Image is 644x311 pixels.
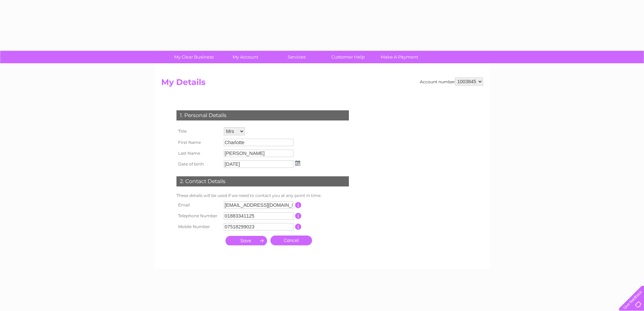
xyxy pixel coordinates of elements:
[176,176,349,186] div: 2. Contact Details
[175,148,222,159] th: Last Name
[295,213,302,219] input: Information
[176,110,349,120] div: 1. Personal Details
[269,51,325,63] a: Services
[372,51,427,63] a: Make A Payment
[175,192,351,200] td: These details will be used if we need to contact you at any point in time.
[175,159,222,170] th: Date of birth
[420,77,483,86] div: Account number
[175,126,222,137] th: Title
[175,210,222,221] th: Telephone Number
[295,202,302,208] input: Information
[175,137,222,148] th: First Name
[217,51,273,63] a: My Account
[175,221,222,232] th: Mobile Number
[320,51,376,63] a: Customer Help
[161,77,483,90] h2: My Details
[175,200,222,210] th: Email
[225,236,267,245] input: Submit
[295,224,302,230] input: Information
[270,236,312,245] a: Cancel
[166,51,222,63] a: My Clear Business
[295,160,300,166] img: ...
